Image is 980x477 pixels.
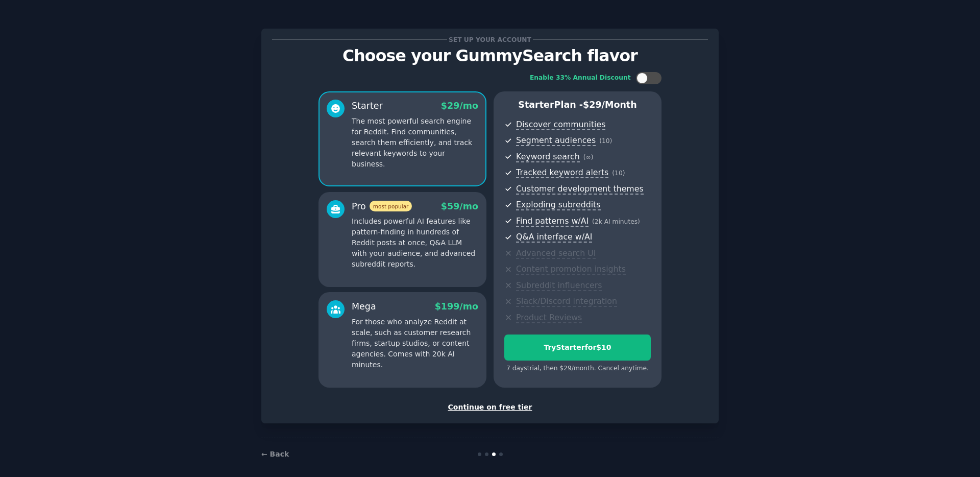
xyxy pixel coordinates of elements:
[352,317,478,370] p: For those who analyze Reddit at scale, such as customer research firms, startup studios, or conte...
[516,280,602,291] span: Subreddit influencers
[530,74,631,83] div: Enable 33% Annual Discount
[516,135,596,146] span: Segment audiences
[516,200,600,210] span: Exploding subreddits
[352,300,376,313] div: Mega
[504,364,651,373] div: 7 days trial, then $ 29 /month . Cancel anytime.
[352,216,478,270] p: Includes powerful AI features like pattern-finding in hundreds of Reddit posts at once, Q&A LLM w...
[516,152,580,162] span: Keyword search
[516,232,592,243] span: Q&A interface w/AI
[352,200,412,213] div: Pro
[583,154,594,161] span: ( ∞ )
[516,216,589,227] span: Find patterns w/AI
[599,137,612,145] span: ( 10 )
[441,201,478,211] span: $ 59 /mo
[352,100,383,112] div: Starter
[516,296,617,307] span: Slack/Discord integration
[516,313,582,323] span: Product Reviews
[272,47,708,65] p: Choose your GummySearch flavor
[516,120,605,130] span: Discover communities
[447,34,533,45] span: Set up your account
[504,99,651,111] p: Starter Plan -
[516,264,626,275] span: Content promotion insights
[435,301,478,312] span: $ 199 /mo
[261,450,289,458] a: ← Back
[516,168,608,178] span: Tracked keyword alerts
[583,100,637,110] span: $ 29 /month
[272,402,708,413] div: Continue on free tier
[516,248,596,259] span: Advanced search UI
[505,342,650,353] div: Try Starter for $10
[370,201,412,211] span: most popular
[612,170,625,177] span: ( 10 )
[352,116,478,170] p: The most powerful search engine for Reddit. Find communities, search them efficiently, and track ...
[592,218,640,225] span: ( 2k AI minutes )
[504,335,651,361] button: TryStarterfor$10
[516,184,644,195] span: Customer development themes
[441,101,478,111] span: $ 29 /mo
